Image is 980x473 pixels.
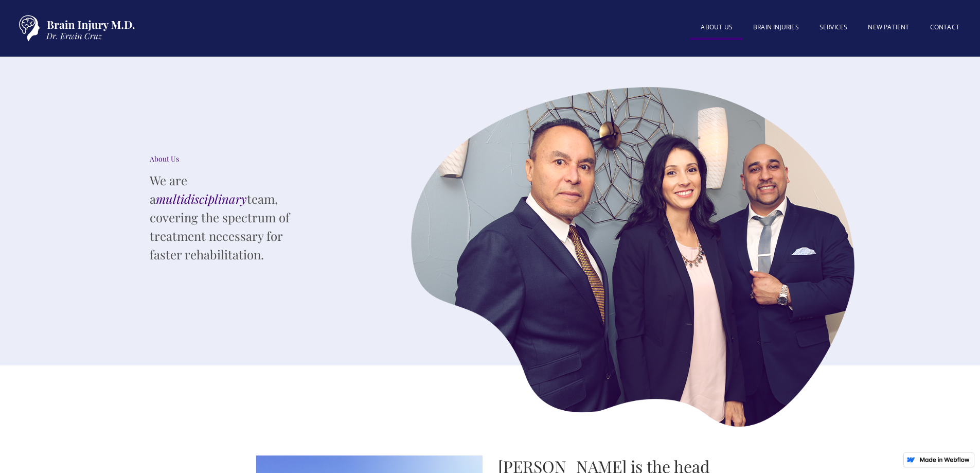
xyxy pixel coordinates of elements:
[690,17,743,40] a: About US
[919,457,970,462] img: Made in Webflow
[150,171,304,264] p: We are a team, covering the spectrum of treatment necessary for faster rehabilitation.
[858,17,919,38] a: New patient
[10,10,139,46] a: home
[743,17,809,38] a: BRAIN INJURIES
[156,190,247,207] em: multidisciplinary
[150,154,304,164] div: About Us
[920,17,970,38] a: Contact
[809,17,858,38] a: SERVICES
